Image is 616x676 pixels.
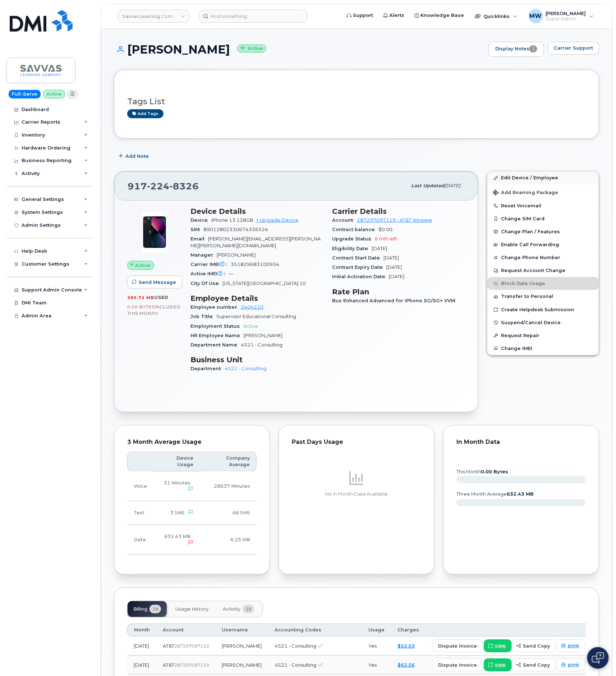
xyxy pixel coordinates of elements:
[332,207,465,216] h3: Carrier Details
[444,183,460,188] span: [DATE]
[432,640,483,653] button: dispute invoice
[487,316,599,329] button: Suspend/Cancel Device
[332,274,389,279] span: Initial Activation Date
[487,185,599,199] button: Add Roaming Package
[128,181,199,192] span: 917
[190,314,216,319] span: Job Title
[501,229,560,234] span: Change Plan / Features
[244,333,282,338] span: [PERSON_NAME]
[190,294,323,303] h3: Employee Details
[174,663,209,668] span: 287297097119
[243,605,254,613] span: 15
[190,236,208,242] span: Email
[127,637,156,656] td: [DATE]
[568,662,579,668] span: print
[487,225,599,238] button: Change Plan / Features
[487,264,599,277] button: Request Account Change
[275,662,316,668] span: 4S21 - Consulting
[456,491,534,497] text: three month average
[222,281,306,286] span: [US_STATE][GEOGRAPHIC_DATA] 10
[501,320,561,325] span: Suspend/Cancel Device
[211,217,253,223] span: iPhone 13 128GB
[237,45,266,53] small: Active
[487,171,599,184] a: Edit Device / Employee
[512,659,556,672] button: send copy
[190,333,244,338] span: HR Employee Name
[332,288,465,296] h3: Rate Plan
[190,355,323,364] h3: Business Unit
[488,42,544,57] a: Display Notes1
[241,342,282,348] span: 4S21 - Consulting
[383,255,399,261] span: [DATE]
[241,304,263,310] a: 3404210
[332,227,378,232] span: Contract balance
[156,624,215,637] th: Account
[190,304,241,310] span: Employee number
[411,183,444,188] span: Last updated
[200,501,257,525] td: 66 SMS
[125,153,149,160] span: Add Note
[456,469,508,474] text: this month
[332,265,386,270] span: Contract Expiry Date
[487,342,599,355] button: Change IMEI
[203,227,268,232] span: 89012802330674336524
[229,271,233,276] span: —
[127,304,155,309] span: 0.00 Bytes
[432,659,483,672] button: dispute invoice
[456,438,586,446] div: In Month Data
[127,304,181,316] span: included this month
[215,656,268,675] td: [PERSON_NAME]
[557,659,585,672] a: print
[135,262,151,269] span: Active
[529,45,537,52] span: 1
[487,238,599,251] button: Enable Call Forwarding
[127,656,156,675] td: [DATE]
[493,190,558,197] span: Add Roaming Package
[200,472,257,502] td: 28637 Minutes
[378,227,392,232] span: $0.00
[548,42,599,55] button: Carrier Support
[592,652,604,664] img: Open chat
[190,323,243,329] span: Employment Status
[375,236,397,242] span: 6 mth left
[223,606,240,612] span: Activity
[154,295,169,300] span: used
[557,640,585,653] a: print
[190,281,222,286] span: City Of Use
[127,295,154,300] span: 385.72 MB
[147,181,170,192] span: 224
[114,43,485,56] h1: [PERSON_NAME]
[127,525,153,555] td: Data
[163,643,174,649] span: AT&T
[501,242,559,248] span: Enable Call Forwarding
[487,303,599,316] a: Create Helpdesk Submission
[171,510,185,515] span: 3 SMS
[200,452,257,472] th: Company Average
[438,662,477,669] span: dispute invoice
[225,366,266,371] a: 4S21 - Consulting
[216,314,296,319] span: Supervisor Educational Consulting
[200,525,257,555] td: 6.23 MB
[438,643,477,650] span: dispute invoice
[133,211,176,254] img: image20231002-3703462-1ig824h.jpeg
[127,472,153,502] td: Voice
[523,662,550,669] span: send copy
[268,624,362,637] th: Accounting Codes
[362,637,391,656] td: Yes
[190,236,321,248] span: [PERSON_NAME][EMAIL_ADDRESS][PERSON_NAME][PERSON_NAME][DOMAIN_NAME]
[190,366,225,371] span: Department
[292,491,421,497] p: No In Month Data Available
[487,199,599,212] button: Reset Voicemail
[512,640,556,653] button: send copy
[568,643,579,649] span: print
[190,207,323,216] h3: Device Details
[332,255,383,261] span: Contract Start Date
[391,624,426,637] th: Charges
[215,624,268,637] th: Username
[362,624,391,637] th: Usage
[372,246,387,251] span: [DATE]
[127,438,257,446] div: 3 Month Average Usage
[487,277,599,290] button: Block Data Usage
[362,656,391,675] td: Yes
[487,212,599,225] button: Change SIM Card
